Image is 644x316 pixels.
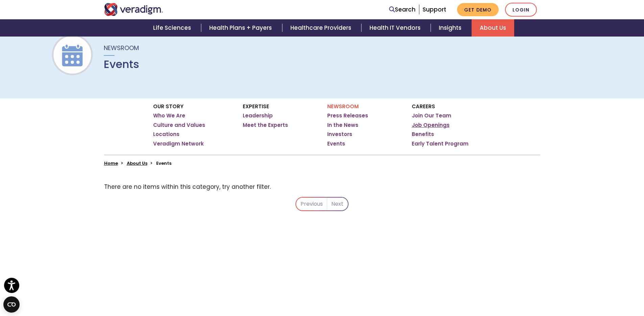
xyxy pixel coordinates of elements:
a: Investors [327,131,352,138]
a: Leadership [243,112,273,119]
a: Culture and Values [153,122,205,129]
h1: Events [104,58,139,71]
a: Join Our Team [412,112,451,119]
iframe: Drift Chat Widget [514,267,636,308]
p: There are no items within this category, try another filter. [104,182,540,191]
a: Support [423,5,446,14]
span: Newsroom [104,44,139,52]
a: In the News [327,122,358,129]
a: Healthcare Providers [282,19,361,37]
a: Insights [431,19,472,37]
a: Login [505,3,537,17]
a: Health IT Vendors [361,19,431,37]
a: Search [389,5,415,14]
a: Meet the Experts [243,122,288,129]
a: Benefits [412,131,434,138]
img: Veradigm logo [104,3,163,16]
a: Health Plans + Payers [201,19,282,37]
button: Open CMP widget [3,296,20,313]
nav: Pagination Controls [295,197,349,217]
a: Veradigm Network [153,140,204,147]
a: Who We Are [153,112,185,119]
a: Get Demo [457,3,499,16]
a: Life Sciences [145,19,201,37]
a: Job Openings [412,122,450,129]
a: Events [327,140,345,147]
a: Home [104,160,118,166]
a: Press Releases [327,112,368,119]
a: Early Talent Program [412,140,469,147]
a: Locations [153,131,180,138]
a: About Us [472,19,514,37]
a: About Us [127,160,147,166]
